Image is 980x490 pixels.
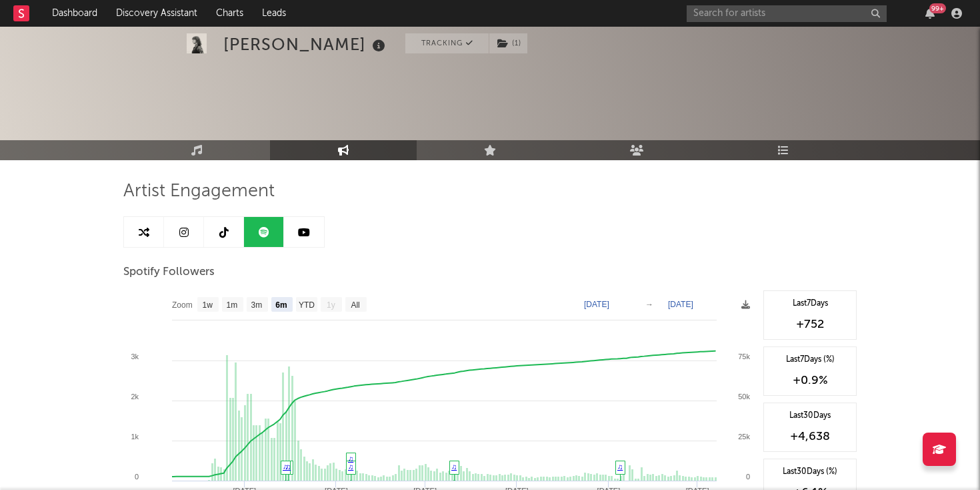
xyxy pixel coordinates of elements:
[131,393,139,401] text: 2k
[451,463,457,471] a: ♫
[123,264,215,280] span: Spotify Followers
[584,300,609,309] text: [DATE]
[738,393,750,401] text: 50k
[283,463,288,471] a: ♫
[131,352,139,360] text: 3k
[489,33,528,53] span: ( 1 )
[771,354,849,366] div: Last 7 Days (%)
[925,8,935,19] button: 99+
[738,433,750,441] text: 25k
[275,300,287,310] text: 6m
[771,316,849,332] div: +752
[223,33,389,55] div: [PERSON_NAME]
[771,298,849,310] div: Last 7 Days
[135,473,139,481] text: 0
[227,300,238,310] text: 1m
[299,300,315,310] text: YTD
[668,300,693,309] text: [DATE]
[929,3,946,13] div: 99 +
[771,429,849,445] div: +4,638
[203,300,213,310] text: 1w
[131,433,139,441] text: 1k
[771,373,849,389] div: +0.9 %
[687,5,887,22] input: Search for artists
[348,455,353,463] a: ♫
[738,352,750,360] text: 75k
[405,33,489,53] button: Tracking
[489,33,527,53] button: (1)
[351,300,359,310] text: All
[327,300,335,310] text: 1y
[746,473,750,481] text: 0
[645,300,653,309] text: →
[123,184,275,200] span: Artist Engagement
[771,410,849,422] div: Last 30 Days
[348,463,353,471] a: ♫
[617,463,623,471] a: ♫
[251,300,263,310] text: 3m
[172,300,193,310] text: Zoom
[771,466,849,478] div: Last 30 Days (%)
